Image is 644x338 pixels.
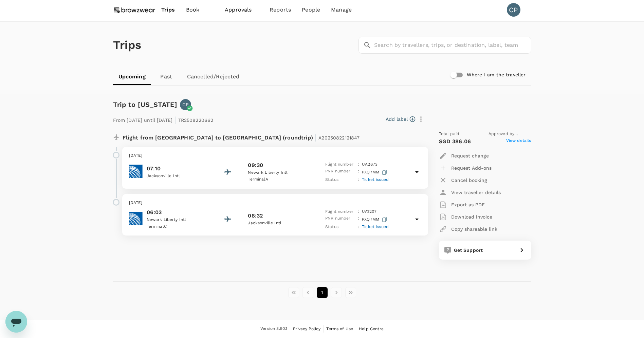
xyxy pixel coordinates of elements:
button: Request Add-ons [439,162,492,174]
p: UA 2673 [362,161,378,168]
p: 07:10 [147,165,208,173]
span: View details [506,137,531,146]
img: United Airlines [129,212,143,225]
p: Newark Liberty Intl [248,169,309,176]
p: Flight number [325,161,355,168]
p: Terminal A [248,176,309,183]
p: From [DATE] until [DATE] TR2508220662 [113,113,214,125]
p: Flight number [325,208,355,215]
p: Download invoice [451,213,492,220]
a: Terms of Use [326,325,353,333]
span: Ticket issued [362,224,389,229]
span: Approvals [225,6,259,14]
p: : [358,176,359,183]
p: : [358,168,359,176]
h6: Where I am the traveller [467,71,526,79]
span: Privacy Policy [293,326,320,331]
span: People [302,6,320,14]
a: Past [151,69,182,85]
a: Cancelled/Rejected [182,69,245,85]
p: Status [325,224,355,230]
span: Ticket issued [362,177,389,182]
p: Copy shareable link [451,226,497,232]
p: PXQ7MM [362,168,388,176]
button: Export as PDF [439,199,485,211]
button: Request change [439,150,489,162]
h6: Trip to [US_STATE] [113,99,178,110]
span: | [174,115,176,125]
p: Jacksonville Intl [248,220,309,227]
img: Browzwear Solutions Pte Ltd [113,2,156,17]
p: Newark Liberty Intl [147,217,208,223]
a: Upcoming [113,69,151,85]
p: Cancel booking [451,177,487,184]
span: Get Support [454,247,483,253]
p: Terminal C [147,223,208,230]
span: Terms of Use [326,326,353,331]
p: PNR number [325,215,355,224]
span: Reports [270,6,291,14]
nav: pagination navigation [287,287,358,298]
p: Jacksonville Intl [147,173,208,180]
input: Search by travellers, trips, or destination, label, team [374,37,531,54]
p: 06:03 [147,208,208,217]
span: Version 3.50.1 [260,325,287,332]
p: : [358,215,359,224]
p: CP [182,101,189,108]
button: Download invoice [439,211,492,223]
div: CP [507,3,520,17]
span: Trips [161,6,175,14]
span: A20250822121847 [318,135,360,140]
p: 08:32 [248,212,263,220]
button: Copy shareable link [439,223,497,235]
p: : [358,161,359,168]
p: Status [325,176,355,183]
p: [DATE] [129,152,421,159]
span: Book [186,6,200,14]
button: Add label [386,116,415,123]
p: UA 1207 [362,208,376,215]
p: [DATE] [129,200,421,206]
a: Help Centre [359,325,384,333]
span: Approved by [489,131,531,137]
p: SGD 386.06 [439,137,471,146]
p: Request Add-ons [451,165,492,171]
p: Flight from [GEOGRAPHIC_DATA] to [GEOGRAPHIC_DATA] (roundtrip) [123,131,360,143]
span: | [315,133,317,142]
p: Export as PDF [451,201,485,208]
iframe: Button to launch messaging window [5,311,27,333]
button: page 1 [317,287,328,298]
p: View traveller details [451,189,501,196]
p: PNR number [325,168,355,176]
p: 09:30 [248,161,263,169]
p: : [358,208,359,215]
p: Request change [451,152,489,159]
span: Manage [331,6,352,14]
p: PXQ7MM [362,215,388,224]
button: View traveller details [439,186,501,199]
h1: Trips [113,22,142,69]
span: Help Centre [359,326,384,331]
a: Privacy Policy [293,325,320,333]
button: Cancel booking [439,174,487,186]
span: Total paid [439,131,460,137]
img: United Airlines [129,165,143,178]
p: : [358,224,359,230]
